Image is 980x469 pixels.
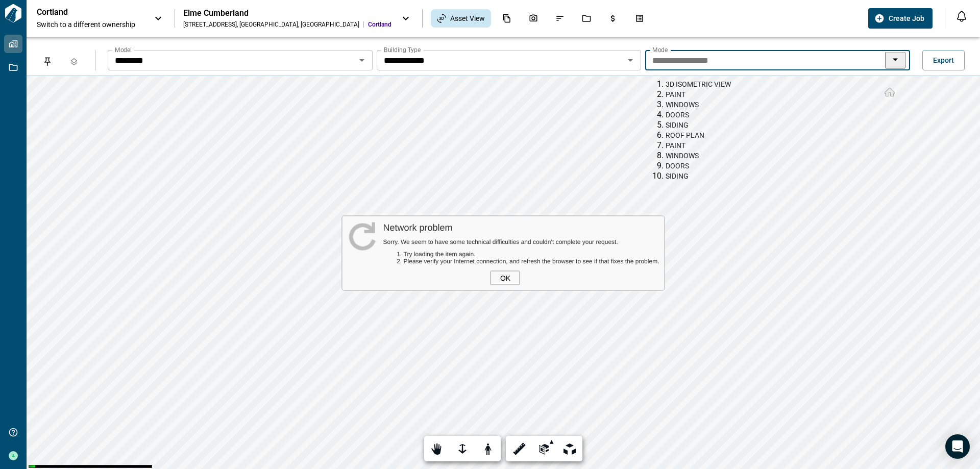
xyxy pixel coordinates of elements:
[666,111,689,119] span: DOORS
[602,10,624,27] div: Budgets
[37,19,144,30] span: Switch to a different ownership
[652,45,668,54] label: Mode
[183,8,391,18] div: Elme Cumberland
[450,13,485,23] span: Asset View
[666,152,699,160] span: WINDOWS
[183,20,359,29] div: [STREET_ADDRESS] , [GEOGRAPHIC_DATA] , [GEOGRAPHIC_DATA]
[666,131,704,139] span: ROOF PLAN
[666,90,685,98] span: PAINT
[922,50,965,70] button: Export
[945,434,970,459] div: Open Intercom Messenger
[37,7,129,17] p: Cortland
[889,13,924,23] span: Create Job
[368,20,391,29] span: Cortland
[431,9,491,28] div: Asset View
[496,10,518,27] div: Documents
[666,101,699,109] span: WINDOWS
[933,55,954,65] span: Export
[404,257,659,264] li: Please verify your Internet connection, and refresh the browser to see if that fixes the problem.
[383,222,659,233] div: Network problem
[491,270,520,285] div: OK
[576,10,597,27] div: Jobs
[666,172,689,180] span: SIDING
[666,141,685,150] span: PAINT
[885,52,905,69] button: Close
[549,10,571,27] div: Issues & Info
[404,250,659,257] li: Try loading the item again.
[115,45,132,54] label: Model
[355,53,369,67] button: Open
[384,45,421,54] label: Building Type
[523,10,544,27] div: Photos
[953,8,970,24] button: Open notification feed
[629,10,650,27] div: Takeoff Center
[868,8,933,29] button: Create Job
[666,121,689,129] span: SIDING
[666,162,689,170] span: DOORS
[623,53,638,67] button: Open
[383,238,659,245] div: Sorry. We seem to have some technical difficulties and couldn’t complete your request.
[666,80,731,88] span: 3D ISOMETRIC VIEW​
